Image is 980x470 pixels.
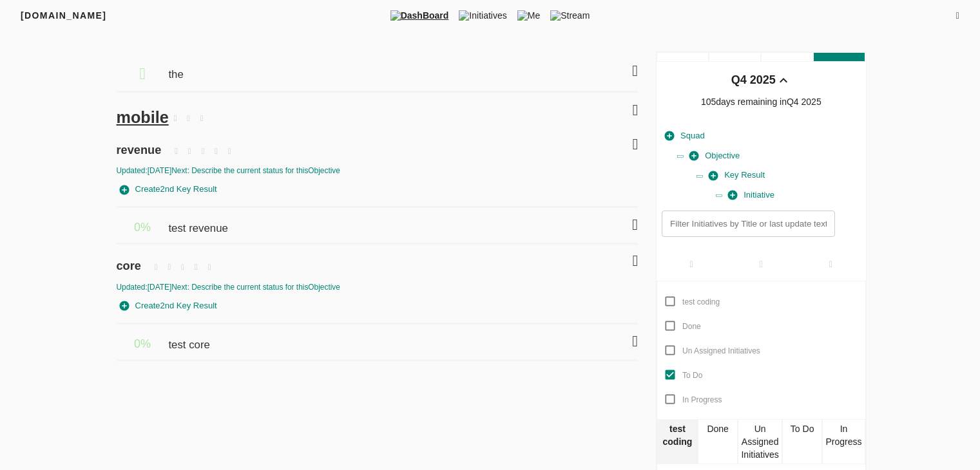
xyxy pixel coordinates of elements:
[168,208,231,236] span: test revenue
[686,146,743,166] button: Objective
[822,419,865,464] div: In Progress
[390,10,401,21] img: dashboard.png
[117,165,639,176] div: Updated: [DATE] Next: Describe the current status for this Objective
[738,419,782,464] div: Un Assigned Initiatives
[731,72,776,89] div: Q4 2025
[662,211,834,237] input: Filter Initiatives by Title or last update text
[709,168,765,183] span: Key Result
[454,9,512,22] span: Initiatives
[698,419,738,464] div: Done
[725,185,778,205] button: Initiative
[689,149,740,164] span: Objective
[117,245,144,274] span: core
[782,419,823,464] div: To Do
[682,297,720,306] span: test coding
[545,9,595,22] span: Stream
[682,346,760,355] span: Un Assigned Initiatives
[134,337,151,350] span: 0 %
[706,165,768,185] button: Key Result
[117,108,169,126] span: mobile
[120,182,217,197] span: Create 2nd Key Result
[517,10,528,21] img: me.png
[550,10,561,21] img: stream.png
[682,371,702,380] span: To Do
[117,180,220,200] button: Create2nd Key Result
[682,395,722,404] span: In Progress
[385,9,454,22] span: DashBoard
[662,126,708,146] button: Squad
[168,54,186,82] span: the
[459,10,469,21] img: tic.png
[657,419,698,464] div: test coding
[665,129,705,144] span: Squad
[682,322,701,331] span: Done
[168,324,213,353] span: test core
[117,282,639,293] div: Updated: [DATE] Next: Describe the current status for this Objective
[728,188,774,203] span: Initiative
[117,129,165,158] span: revenue
[117,296,220,316] button: Create2nd Key Result
[134,221,151,234] span: 0 %
[701,97,821,107] span: 105 days remaining in Q4 2025
[512,9,545,22] span: Me
[120,299,217,314] span: Create 2nd Key Result
[21,10,106,21] span: [DOMAIN_NAME]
